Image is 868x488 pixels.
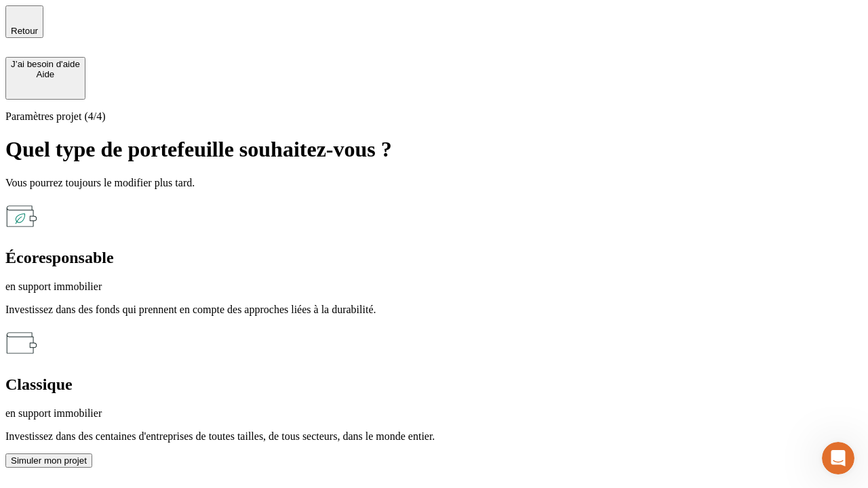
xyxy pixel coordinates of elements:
p: en support immobilier [5,407,863,420]
h1: Quel type de portefeuille souhaitez-vous ? [5,137,863,162]
p: Investissez dans des fonds qui prennent en compte des approches liées à la durabilité. [5,304,863,316]
h2: Classique [5,375,863,394]
p: en support immobilier [5,281,863,293]
p: Paramètres projet (4/4) [5,110,863,123]
div: Simuler mon projet [11,455,87,466]
span: Retour [11,26,38,36]
button: J’ai besoin d'aideAide [5,57,85,100]
button: Simuler mon projet [5,453,92,468]
p: Vous pourrez toujours le modifier plus tard. [5,177,863,189]
div: J’ai besoin d'aide [11,59,80,69]
h2: Écoresponsable [5,249,863,267]
iframe: Intercom live chat [822,442,854,474]
p: Investissez dans des centaines d'entreprises de toutes tailles, de tous secteurs, dans le monde e... [5,430,863,443]
div: Aide [11,69,80,79]
button: Retour [5,5,43,38]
